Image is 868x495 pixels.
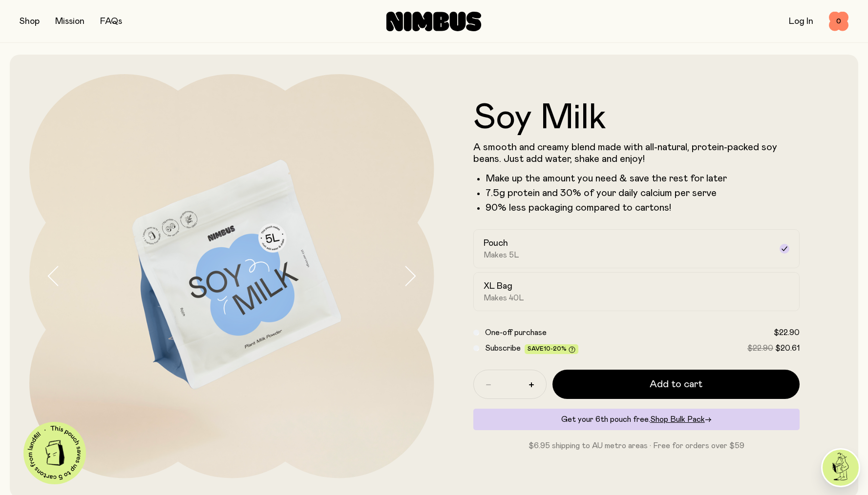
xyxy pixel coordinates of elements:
[486,187,800,199] li: 7.5g protein and 30% of your daily calcium per serve
[650,377,702,391] span: Add to cart
[486,173,800,184] li: Make up the amount you need & save the rest for later
[485,344,521,352] span: Subscribe
[55,17,85,26] a: Mission
[775,344,800,352] span: $20.61
[473,440,800,452] p: $6.95 shipping to AU metro areas · Free for orders over $59
[774,329,800,337] span: $22.90
[650,416,705,423] span: Shop Bulk Pack
[484,250,519,260] span: Makes 5L
[473,141,800,165] p: A smooth and creamy blend made with all-natural, protein-packed soy beans. Just add water, shake ...
[473,409,800,430] div: Get your 6th pouch free.
[473,100,800,136] h1: Soy Milk
[484,293,524,303] span: Makes 40L
[823,450,859,486] img: agent
[789,17,813,26] a: Log In
[486,202,800,214] p: 90% less packaging compared to cartons!
[484,280,512,292] h2: XL Bag
[552,370,800,399] button: Add to cart
[544,346,567,352] span: 10-20%
[829,12,848,31] button: 0
[485,329,547,337] span: One-off purchase
[484,238,508,249] h2: Pouch
[747,344,773,352] span: $22.90
[650,416,712,423] a: Shop Bulk Pack→
[100,17,122,26] a: FAQs
[528,346,575,353] span: Save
